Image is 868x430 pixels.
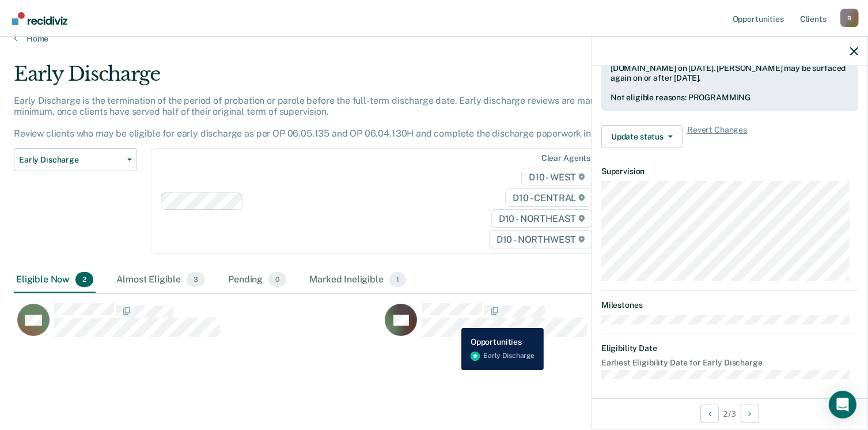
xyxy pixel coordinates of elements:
[268,272,286,287] span: 0
[840,9,859,27] div: B
[741,405,759,423] button: Next Opportunity
[601,344,858,353] dt: Eligibility Date
[491,209,593,228] span: D10 - NORTHEAST
[601,125,683,148] button: Update status
[601,167,858,176] dt: Supervision
[687,125,747,148] span: Revert Changes
[14,303,381,349] div: CaseloadOpportunityCell-0740125
[489,230,593,248] span: D10 - NORTHWEST
[75,272,93,287] span: 2
[12,12,67,25] img: Recidiviz
[187,272,205,287] span: 3
[14,62,665,95] div: Early Discharge
[521,168,593,186] span: D10 - WEST
[307,267,408,293] div: Marked Ineligible
[601,300,858,310] dt: Milestones
[829,391,856,418] div: Open Intercom Messenger
[611,93,849,103] div: Not eligible reasons: PROGRAMMING
[14,95,633,139] p: Early Discharge is the termination of the period of probation or parole before the full-term disc...
[14,33,854,44] a: Home
[611,54,849,82] div: Marked ineligible by [EMAIL_ADDRESS][US_STATE][DOMAIN_NAME] on [DATE]. [PERSON_NAME] may be surfa...
[381,303,749,349] div: CaseloadOpportunityCell-0399945
[226,267,289,293] div: Pending
[389,272,406,287] span: 1
[700,405,719,423] button: Previous Opportunity
[114,267,207,293] div: Almost Eligible
[505,188,593,207] span: D10 - CENTRAL
[601,358,858,368] dt: Earliest Eligibility Date for Early Discharge
[541,153,590,163] div: Clear agents
[14,267,96,293] div: Eligible Now
[19,155,123,165] span: Early Discharge
[592,398,867,429] div: 2 / 3
[840,9,859,27] button: Profile dropdown button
